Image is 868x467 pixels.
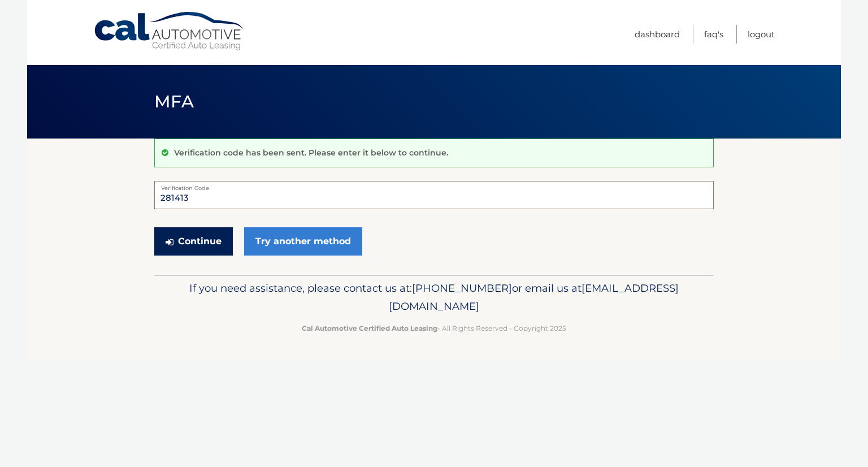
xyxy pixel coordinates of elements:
span: [PHONE_NUMBER] [412,282,512,295]
a: Try another method [244,227,362,256]
p: Verification code has been sent. Please enter it below to continue. [174,148,448,158]
a: FAQ's [704,25,723,44]
a: Dashboard [635,25,680,44]
input: Verification Code [154,181,714,209]
strong: Cal Automotive Certified Auto Leasing [302,324,437,332]
a: Logout [748,25,775,44]
a: Cal Automotive [93,11,246,51]
span: [EMAIL_ADDRESS][DOMAIN_NAME] [389,282,679,313]
p: If you need assistance, please contact us at: or email us at [162,279,706,315]
label: Verification Code [154,181,714,190]
span: MFA [154,91,194,112]
button: Continue [154,227,233,256]
p: - All Rights Reserved - Copyright 2025 [162,322,706,334]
